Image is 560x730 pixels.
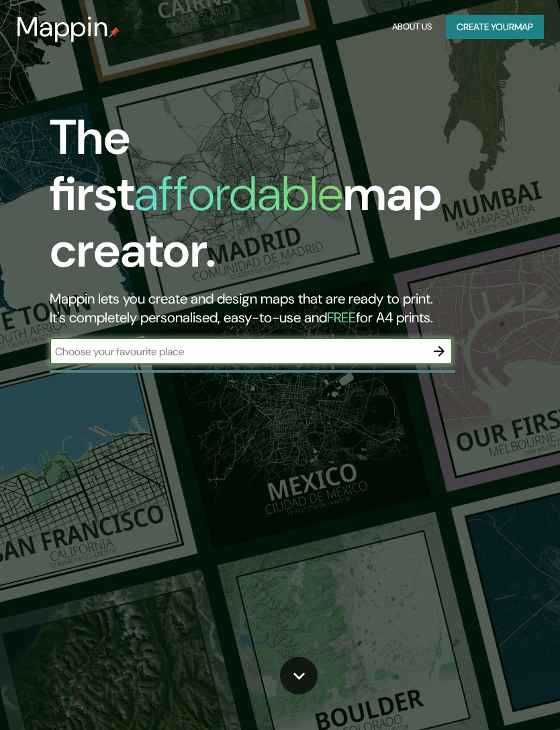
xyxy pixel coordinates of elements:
img: mappin-pin [109,27,120,38]
input: Choose your favourite place [50,344,426,359]
h5: FREE [327,308,356,327]
button: About Us [389,15,435,40]
h2: Mappin lets you create and design maps that are ready to print. It's completely personalised, eas... [50,289,498,327]
button: Create yourmap [446,15,544,40]
h3: Mappin [16,11,109,43]
h1: affordable [134,163,343,225]
h1: The first map creator. [50,109,498,289]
